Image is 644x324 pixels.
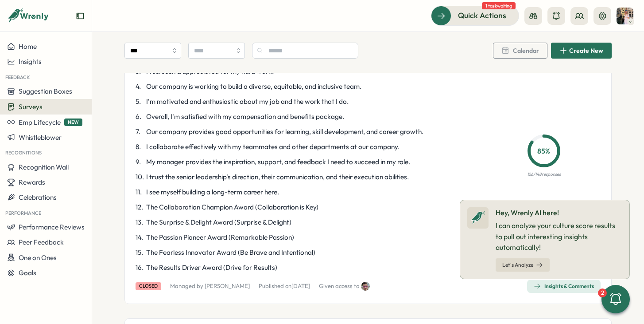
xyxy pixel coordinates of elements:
[146,172,409,182] span: I trust the senior leadership's direction, their communication, and their execution abilities.
[136,112,144,122] span: 6 .
[136,263,144,273] span: 16 .
[458,10,506,21] span: Quick Actions
[496,220,622,253] p: I can analyze your culture score results to pull out interesting insights automatically!
[136,172,144,182] span: 10 .
[19,269,36,277] span: Goals
[146,157,410,167] span: My manager provides the inspiration, support, and feedback I need to succeed in my role.
[530,146,558,157] p: 85 %
[136,248,144,257] span: 15 .
[146,127,423,137] span: Our company provides good opportunities for learning, skill development, and career growth.
[19,103,43,111] span: Surveys
[291,282,310,289] span: [DATE]
[19,193,57,202] span: Celebrations
[19,163,69,171] span: Recognition Wall
[146,112,344,122] span: Overall, I'm satisfied with my compensation and benefits package.
[259,282,310,290] p: Published on
[496,258,550,272] button: Let's Analyze
[146,202,318,212] span: The Collaboration Champion Award (Collaboration is Key)
[146,263,277,273] span: The Results Driver Award (Drive for Results)
[136,97,144,107] span: 5 .
[431,6,519,25] button: Quick Actions
[569,47,603,54] span: Create New
[136,233,144,242] span: 14 .
[146,217,291,227] span: The Surprise & Delight Award (Surprise & Delight)
[19,57,42,66] span: Insights
[502,262,533,268] span: Let's Analyze
[136,82,144,91] span: 4 .
[19,178,45,186] span: Rewards
[136,157,144,167] span: 9 .
[205,282,250,289] a: [PERSON_NAME]
[598,288,607,297] div: 2
[146,233,294,242] span: The Passion Pioneer Award (Remarkable Passion)
[319,282,359,290] p: Given access to
[19,133,62,142] span: Whistleblower
[617,8,633,24] img: Hannah Saunders
[76,12,85,20] button: Expand sidebar
[601,285,630,313] button: 2
[146,187,279,197] span: I see myself building a long-term career here.
[19,223,85,231] span: Performance Reviews
[19,87,72,95] span: Suggestion Boxes
[146,82,361,91] span: Our company is working to build a diverse, equitable, and inclusive team.
[19,118,61,126] span: Emp Lifecycle
[496,207,622,218] p: Hey, Wrenly AI here!
[136,142,144,152] span: 8 .
[534,283,594,290] div: Insights & Comments
[527,171,561,178] p: 126 / 148 responses
[493,43,547,59] button: Calendar
[361,282,370,291] img: Chris Forlano
[136,202,144,212] span: 12 .
[146,97,349,107] span: I'm motivated and enthusiastic about my job and the work that I do.
[19,42,37,51] span: Home
[146,248,315,257] span: The Fearless Innovator Award (Be Brave and Intentional)
[482,2,516,9] span: 1 task waiting
[136,187,144,197] span: 11 .
[513,47,539,54] span: Calendar
[146,142,400,152] span: I collaborate effectively with my teammates and other departments at our company.
[170,282,250,290] p: Managed by
[64,119,82,126] span: NEW
[136,217,144,227] span: 13 .
[527,280,601,293] button: Insights & Comments
[551,43,612,59] button: Create New
[136,127,144,137] span: 7 .
[19,253,57,262] span: One on Ones
[19,238,64,246] span: Peer Feedback
[136,282,161,290] div: closed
